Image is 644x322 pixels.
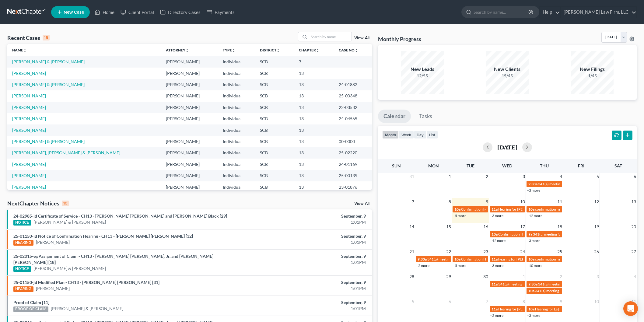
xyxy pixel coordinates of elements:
span: 8 [522,298,526,305]
td: 13 [294,147,334,159]
span: 10a [528,207,534,212]
td: 13 [294,136,334,147]
span: 22 [446,248,452,255]
span: 341(a) meeting for [PERSON_NAME] [538,182,597,186]
span: 10a [528,257,534,261]
a: Attorneyunfold_more [166,48,189,52]
div: New Leads [401,66,444,73]
a: Home [92,7,117,18]
div: 1:01PM [252,306,366,312]
input: Search by name... [474,6,529,18]
span: 11 [557,198,563,205]
td: SCB [255,56,294,67]
a: [PERSON_NAME] [12,116,46,121]
td: 25-02220 [334,147,372,159]
td: Individual [218,136,255,147]
td: [PERSON_NAME] [161,68,218,79]
div: NOTICE [13,266,31,272]
span: 341(a) meeting for [PERSON_NAME] [533,232,592,236]
td: [PERSON_NAME] [161,147,218,159]
span: 27 [631,248,637,255]
a: +2 more [416,263,429,268]
i: unfold_more [232,49,236,52]
td: 13 [294,181,334,193]
span: 11 [631,298,637,305]
button: list [426,131,438,139]
span: 20 [631,223,637,230]
td: 13 [294,102,334,113]
span: 10 [520,198,526,205]
a: [PERSON_NAME] & [PERSON_NAME] [12,82,85,87]
td: [PERSON_NAME] [161,79,218,90]
div: September, 9 [252,253,366,259]
td: 13 [294,113,334,124]
span: hearing for [PERSON_NAME] [498,257,545,261]
a: +42 more [490,238,506,243]
div: NOTICE [13,220,31,226]
span: Wed [502,163,512,168]
span: 10a [454,207,460,212]
td: SCB [255,147,294,159]
td: [PERSON_NAME] [161,170,218,181]
i: unfold_more [316,49,320,52]
span: 1 [522,273,526,280]
span: 9:30a [528,182,537,186]
a: Chapterunfold_more [299,48,320,52]
a: Typeunfold_more [223,48,236,52]
span: 2 [485,173,489,180]
span: 11a [492,257,498,261]
span: 341(a) meeting for [PERSON_NAME] [538,282,597,286]
td: Individual [218,79,255,90]
div: 1:01PM [252,259,366,265]
td: Individual [218,56,255,67]
div: NextChapter Notices [7,200,69,207]
div: New Filings [571,66,614,73]
td: 13 [294,170,334,181]
div: 1:01PM [252,285,366,292]
span: 25 [557,248,563,255]
td: 24-01169 [334,159,372,170]
td: SCB [255,79,294,90]
span: 2 [559,273,563,280]
a: +3 more [490,263,503,268]
a: Tasks [414,110,438,123]
a: +10 more [527,263,542,268]
a: +5 more [453,263,466,268]
td: Individual [218,102,255,113]
span: 3 [596,273,600,280]
div: September, 9 [252,213,366,219]
div: September, 9 [252,233,366,239]
a: [PERSON_NAME] & [PERSON_NAME] [33,265,106,271]
span: 13 [631,198,637,205]
span: 9:30a [528,282,537,286]
a: [PERSON_NAME] [12,173,46,178]
a: [PERSON_NAME] [12,162,46,167]
div: Recent Cases [7,34,50,41]
i: unfold_more [23,49,27,52]
td: [PERSON_NAME] [161,159,218,170]
span: 4 [559,173,563,180]
a: [PERSON_NAME] & [PERSON_NAME] [51,306,123,312]
td: 7 [294,56,334,67]
span: Confirmation Hearing for [PERSON_NAME] [461,257,531,261]
a: 25-01150-jd Notice of Confirmation Hearing - CH13 - [PERSON_NAME] [PERSON_NAME] [32] [13,233,193,239]
div: 10 [62,201,69,206]
button: week [399,131,414,139]
a: +2 more [490,313,503,318]
a: [PERSON_NAME] & [PERSON_NAME] [33,219,106,225]
span: Thu [540,163,549,168]
a: [PERSON_NAME] [36,285,70,292]
span: 11a [492,282,498,286]
span: 10a [454,257,460,261]
span: 18 [557,223,563,230]
div: HEARING [13,240,33,246]
td: Individual [218,170,255,181]
td: [PERSON_NAME] [161,90,218,102]
div: September, 9 [252,279,366,285]
a: +5 more [453,213,466,218]
a: Client Portal [117,7,157,18]
div: HEARING [13,286,33,292]
a: Nameunfold_more [12,48,27,52]
a: +3 more [527,313,540,318]
a: [PERSON_NAME] Law Firm, LLC [561,7,636,18]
